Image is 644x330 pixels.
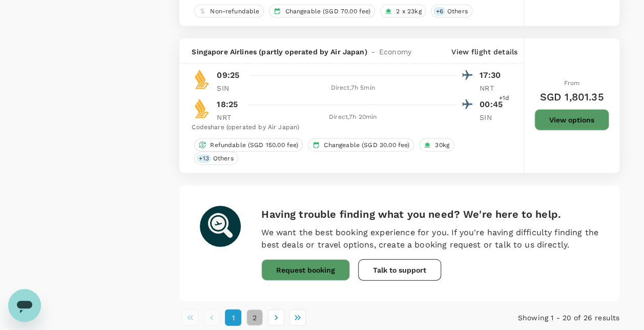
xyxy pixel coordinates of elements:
[289,310,306,326] button: Go to last page
[480,69,505,81] p: 17:30
[261,206,599,222] h6: Having trouble finding what you need? We're here to help.
[269,5,375,18] div: Changeable (SGD 70.00 fee)
[192,98,212,119] img: SQ
[206,141,302,150] span: Refundable (SGD 150.00 fee)
[320,141,413,150] span: Changeable (SGD 30.00 fee)
[248,83,457,93] div: Direct , 7h 5min
[451,47,517,57] p: View flight details
[194,152,238,165] div: +13Others
[268,310,284,326] button: Go to next page
[431,141,453,150] span: 30kg
[499,93,509,104] span: +1d
[367,47,379,57] span: -
[419,138,454,152] div: 30kg
[358,259,441,281] button: Talk to support
[8,289,41,322] iframe: Button to launch messaging window
[534,109,609,131] button: View options
[380,5,426,18] div: 2 x 23kg
[192,122,505,133] div: Codeshare (operated by Air Japan)
[433,7,445,16] span: + 6
[217,112,242,122] p: NRT
[480,112,505,122] p: SIN
[261,259,350,281] button: Request booking
[206,7,263,16] span: Non-refundable
[379,47,411,57] span: Economy
[217,83,242,93] p: SIN
[248,112,457,122] div: Direct , 7h 20min
[540,89,604,105] h6: SGD 1,801.35
[194,5,264,18] div: Non-refundable
[443,7,472,16] span: Others
[192,69,212,90] img: SQ
[225,310,241,326] button: page 1
[308,138,414,152] div: Changeable (SGD 30.00 fee)
[194,138,303,152] div: Refundable (SGD 150.00 fee)
[281,7,375,16] span: Changeable (SGD 70.00 fee)
[261,226,599,251] p: We want the best booking experience for you. If you're having difficulty finding the best deals o...
[217,98,238,111] p: 18:25
[473,313,619,323] p: Showing 1 - 20 of 26 results
[217,69,239,81] p: 09:25
[209,154,238,163] span: Others
[179,310,472,326] nav: pagination navigation
[392,7,425,16] span: 2 x 23kg
[197,154,211,163] span: + 13
[480,98,505,111] p: 00:45
[431,5,472,18] div: +6Others
[480,83,505,93] p: NRT
[246,310,263,326] button: Go to page 2
[564,79,580,87] span: From
[192,47,367,57] span: Singapore Airlines (partly operated by Air Japan)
